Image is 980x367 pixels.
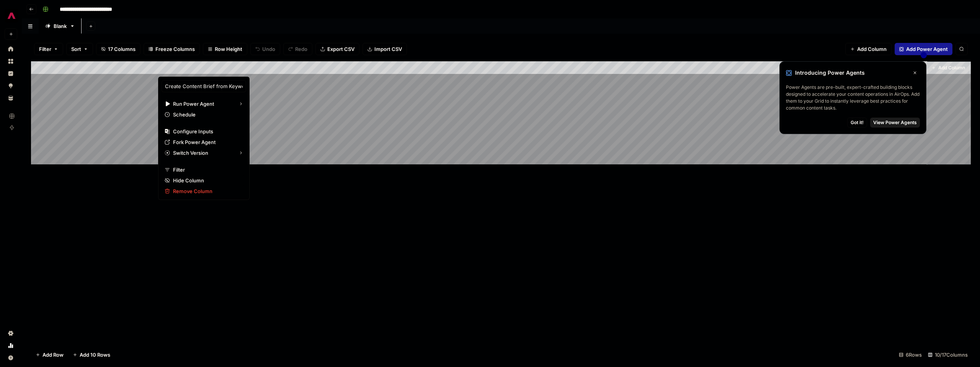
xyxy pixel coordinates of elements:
span: Switch Version [173,149,232,157]
span: Sort [71,45,81,53]
button: Redo [283,43,312,55]
span: Redo [295,45,307,53]
span: Got it! [851,119,864,126]
button: Export CSV [315,43,359,55]
div: 10/17 Columns [925,349,971,361]
span: Row Height [215,45,242,53]
span: 17 Columns [108,45,136,53]
span: Undo [262,45,275,53]
span: Run Power Agent [173,100,232,108]
div: Introducing Power Agents [786,68,920,78]
span: Add 10 Rows [80,351,110,359]
span: Filter [39,45,51,53]
button: Sort [66,43,93,55]
button: Undo [250,43,280,55]
button: Freeze Columns [144,43,200,55]
a: Home [5,43,17,55]
span: Add Column [857,45,887,53]
span: View Power Agents [873,119,917,126]
button: Add Power Agent [895,43,952,55]
span: Schedule [173,111,240,118]
a: Usage [5,339,17,352]
button: 17 Columns [96,43,140,55]
button: Row Height [203,43,247,55]
span: Import CSV [374,45,402,53]
a: Browse [5,55,17,67]
div: 6 Rows [896,349,925,361]
span: Remove Column [173,187,240,195]
div: Blank [54,22,67,30]
span: Add Power Agent [906,45,948,53]
span: Hide Column [173,177,240,184]
a: Your Data [5,92,17,104]
span: Fork Power Agent [173,138,240,146]
button: View Power Agents [870,118,920,128]
span: Configure Inputs [173,128,240,135]
span: Export CSV [327,45,354,53]
button: Filter [34,43,63,55]
a: Settings [5,327,17,339]
button: Add Column [928,63,968,73]
span: Add Row [42,351,64,359]
img: Corpay Logo [5,9,18,23]
span: Freeze Columns [155,45,195,53]
button: Workspace: Corpay [5,6,17,25]
span: Add Column [938,64,965,71]
button: Help + Support [5,352,17,364]
button: Import CSV [363,43,407,55]
span: Filter [173,166,240,174]
a: Insights [5,67,17,80]
button: Add 10 Rows [68,349,115,361]
button: Add Row [31,349,68,361]
span: Power Agents are pre-built, expert-crafted building blocks designed to accelerate your content op... [786,84,920,111]
a: Opportunities [5,80,17,92]
button: Add Column [845,43,892,55]
a: Blank [39,18,82,34]
button: Got it! [847,118,867,128]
